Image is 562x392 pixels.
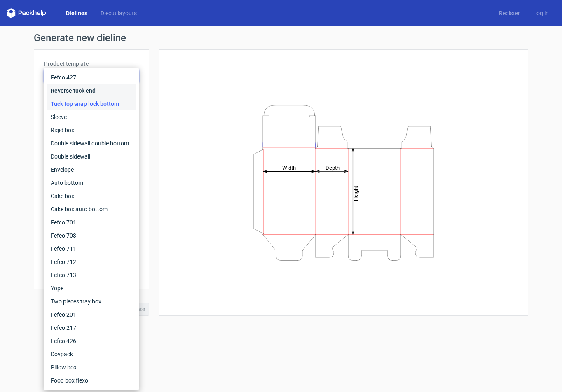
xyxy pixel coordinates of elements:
[47,216,136,229] div: Fefco 701
[47,163,136,176] div: Envelope
[47,242,136,255] div: Fefco 711
[47,189,136,203] div: Cake box
[34,33,528,43] h1: Generate new dieline
[47,150,136,163] div: Double sidewall
[47,282,136,295] div: Yope
[47,71,136,84] div: Fefco 427
[47,203,136,216] div: Cake box auto bottom
[47,84,136,97] div: Reverse tuck end
[47,124,136,137] div: Rigid box
[44,60,139,68] label: Product template
[47,374,136,387] div: Food box flexo
[325,164,340,170] tspan: Depth
[282,164,296,170] tspan: Width
[47,255,136,268] div: Fefco 712
[47,348,136,361] div: Doypack
[492,9,527,17] a: Register
[47,334,136,348] div: Fefco 426
[47,321,136,334] div: Fefco 217
[47,295,136,308] div: Two pieces tray box
[527,9,555,17] a: Log in
[47,268,136,282] div: Fefco 713
[353,185,359,201] tspan: Height
[47,137,136,150] div: Double sidewall double bottom
[47,97,136,110] div: Tuck top snap lock bottom
[47,361,136,374] div: Pillow box
[47,176,136,189] div: Auto bottom
[59,9,94,17] a: Dielines
[47,308,136,321] div: Fefco 201
[47,229,136,242] div: Fefco 703
[94,9,143,17] a: Diecut layouts
[47,110,136,124] div: Sleeve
